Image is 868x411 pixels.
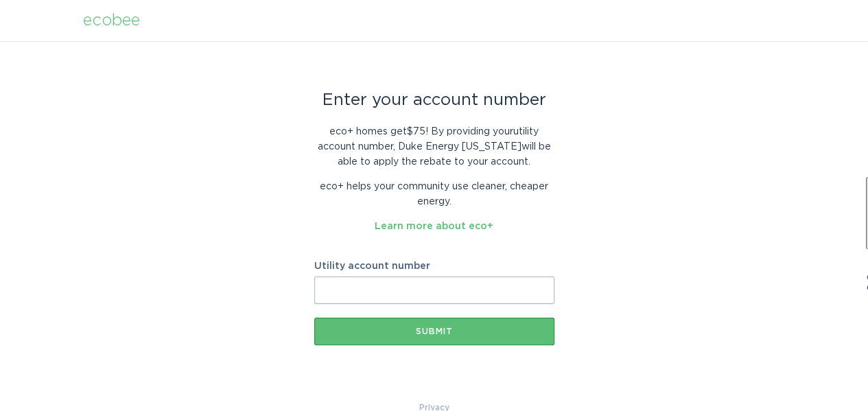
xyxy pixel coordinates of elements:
p: eco+ helps your community use cleaner, cheaper energy. [314,179,554,209]
div: Enter your account number [314,93,554,108]
label: Utility account number [314,261,554,271]
div: ecobee [83,13,140,28]
p: eco+ homes get $75 ! By providing your utility account number , Duke Energy [US_STATE] will be ab... [314,124,554,169]
button: Submit [314,318,554,345]
div: Submit [321,327,548,336]
a: Learn more about eco+ [375,222,493,231]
